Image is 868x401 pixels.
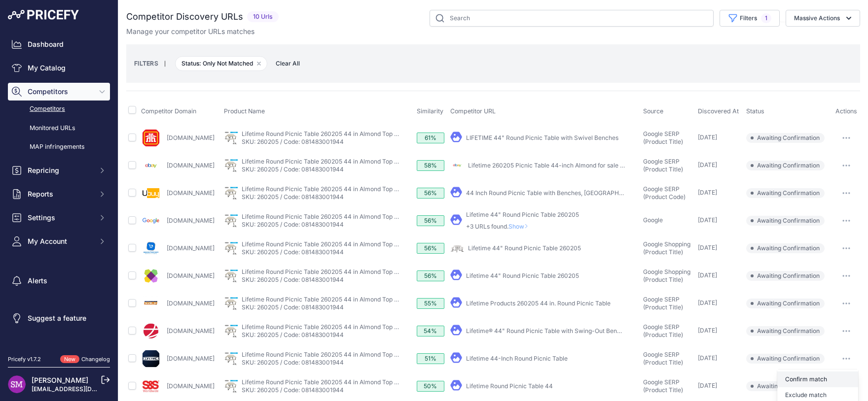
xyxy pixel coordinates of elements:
[28,189,92,199] span: Reports
[167,244,215,252] a: [DOMAIN_NAME]
[242,158,499,165] a: Lifetime Round Picnic Table 260205 44 in Almond Top Swivel Benches - Almond - 44 inches
[247,11,279,23] span: 10 Urls
[242,130,499,137] a: Lifetime Round Picnic Table 260205 44 in Almond Top Swivel Benches - Almond - 44 inches
[8,209,110,227] button: Settings
[698,161,717,168] span: [DATE]
[417,353,444,364] div: 51%
[81,356,110,363] a: Changelog
[466,300,611,307] a: Lifetime Products 260205 44 in. Round Picnic Table
[466,211,579,218] a: Lifetime 44" Round Picnic Table 260205
[8,100,110,118] a: Competitors
[643,378,683,394] span: Google SERP (Product Title)
[430,10,714,27] input: Search
[8,10,79,20] img: Pricefy Logo
[175,56,267,71] span: Status: Only Not Matched
[32,376,88,384] a: [PERSON_NAME]
[242,351,499,358] a: Lifetime Round Picnic Table 260205 44 in Almond Top Swivel Benches - Almond - 44 inches
[746,326,825,336] span: Awaiting Confirmation
[167,217,215,224] a: [DOMAIN_NAME]
[242,138,344,145] a: SKU: 260205 / Code: 081483001944
[242,303,344,311] a: SKU: 260205 / Code: 081483001944
[271,59,305,68] button: Clear All
[698,382,717,389] span: [DATE]
[466,382,553,390] a: Lifetime Round Picnic Table 44
[417,107,443,115] span: Similarity
[720,10,780,27] button: Filters1
[8,162,110,179] button: Repricing
[468,244,581,252] a: Lifetime 44" Round Picnic Table 260205
[8,309,110,327] a: Suggest a feature
[643,351,683,366] span: Google SERP (Product Title)
[466,189,707,197] a: 44 Inch Round Picnic Table with Benches, [GEOGRAPHIC_DATA] [GEOGRAPHIC_DATA]
[698,216,717,224] span: [DATE]
[242,331,344,338] a: SKU: 260205 / Code: 081483001944
[158,61,172,67] small: |
[242,193,344,200] a: SKU: 260205 / Code: 081483001944
[746,354,825,364] span: Awaiting Confirmation
[417,326,444,336] div: 54%
[28,87,92,97] span: Competitors
[242,323,499,331] a: Lifetime Round Picnic Table 260205 44 in Almond Top Swivel Benches - Almond - 44 inches
[417,215,444,226] div: 56%
[746,243,825,253] span: Awaiting Confirmation
[746,216,825,226] span: Awaiting Confirmation
[643,240,690,256] span: Google Shopping (Product Title)
[242,296,499,303] a: Lifetime Round Picnic Table 260205 44 in Almond Top Swivel Benches - Almond - 44 inches
[698,107,739,115] span: Discovered At
[8,59,110,77] a: My Catalog
[126,27,254,36] p: Manage your competitor URLs matches
[417,243,444,254] div: 56%
[698,134,717,141] span: [DATE]
[242,240,499,248] a: Lifetime Round Picnic Table 260205 44 in Almond Top Swivel Benches - Almond - 44 inches
[746,381,825,391] span: Awaiting Confirmation
[167,300,215,307] a: [DOMAIN_NAME]
[466,327,630,334] a: Lifetime® 44" Round Picnic Table with Swing-Out Benches
[28,166,92,175] span: Repricing
[242,378,499,386] a: Lifetime Round Picnic Table 260205 44 in Almond Top Swivel Benches - Almond - 44 inches
[835,107,857,115] span: Actions
[167,382,215,390] a: [DOMAIN_NAME]
[8,355,41,364] div: Pricefy v1.7.2
[8,272,110,290] a: Alerts
[643,107,663,115] span: Source
[167,355,215,362] a: [DOMAIN_NAME]
[167,189,215,197] a: [DOMAIN_NAME]
[242,276,344,283] a: SKU: 260205 / Code: 081483001944
[8,35,110,53] a: Dashboard
[417,270,444,281] div: 56%
[746,271,825,281] span: Awaiting Confirmation
[643,323,683,338] span: Google SERP (Product Title)
[167,272,215,279] a: [DOMAIN_NAME]
[8,138,110,156] a: MAP infringements
[698,327,717,334] span: [DATE]
[417,381,444,392] div: 50%
[8,120,110,137] a: Monitored URLs
[8,233,110,250] button: My Account
[417,160,444,171] div: 58%
[242,166,344,173] a: SKU: 260205 / Code: 081483001944
[242,248,344,256] a: SKU: 260205 / Code: 081483001944
[643,130,683,145] span: Google SERP (Product Title)
[417,133,444,143] div: 61%
[8,185,110,203] button: Reports
[32,385,135,393] a: [EMAIL_ADDRESS][DOMAIN_NAME]
[466,134,618,141] a: LIFETIME 44" Round Picnic Table with Swivel Benches
[746,107,764,115] span: Status
[643,185,686,200] span: Google SERP (Product Code)
[643,216,663,224] span: Google
[698,244,717,251] span: [DATE]
[60,355,79,364] span: New
[134,60,158,67] small: FILTERS
[417,188,444,199] div: 56%
[417,298,444,309] div: 55%
[698,354,717,362] span: [DATE]
[141,107,196,115] span: Competitor Domain
[508,223,532,230] span: Show
[242,185,499,193] a: Lifetime Round Picnic Table 260205 44 in Almond Top Swivel Benches - Almond - 44 inches
[698,299,717,306] span: [DATE]
[242,359,344,366] a: SKU: 260205 / Code: 081483001944
[242,268,499,275] a: Lifetime Round Picnic Table 260205 44 in Almond Top Swivel Benches - Almond - 44 inches
[167,327,215,334] a: [DOMAIN_NAME]
[167,134,215,141] a: [DOMAIN_NAME]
